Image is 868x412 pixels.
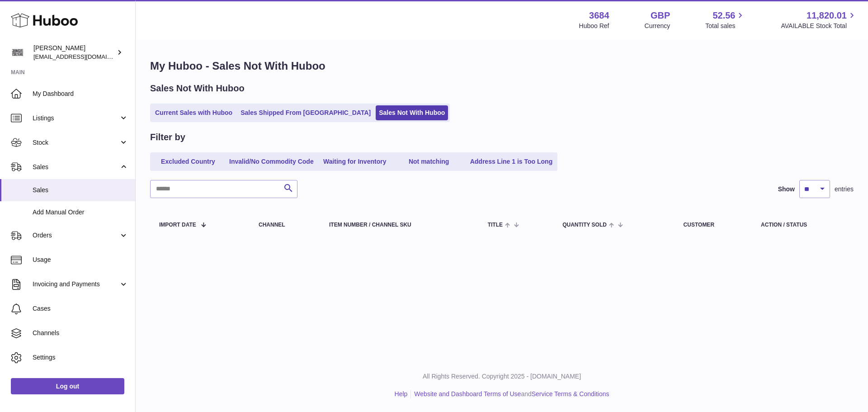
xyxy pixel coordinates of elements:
a: 52.56 Total sales [705,9,745,30]
div: Currency [645,22,670,30]
a: Website and Dashboard Terms of Use [414,390,521,398]
span: Invoicing and Payments [33,280,119,289]
span: Add Manual Order [33,208,128,217]
a: Address Line 1 is Too Long [467,154,556,169]
h1: My Huboo - Sales Not With Huboo [150,59,854,73]
span: Total sales [705,22,745,30]
span: 11,820.01 [807,9,847,22]
a: Current Sales with Huboo [152,105,236,120]
h2: Sales Not With Huboo [150,82,245,95]
div: Item Number / Channel SKU [329,222,470,228]
strong: GBP [651,9,670,22]
a: Service Terms & Conditions [532,390,609,398]
a: Waiting for Inventory [319,154,391,169]
span: Sales [33,186,128,194]
a: Help [395,390,408,398]
label: Show [778,185,795,194]
li: and [411,390,609,398]
div: Action / Status [761,222,844,228]
h2: Filter by [150,131,185,143]
strong: 3684 [589,9,609,22]
span: Sales [33,163,119,171]
div: Customer [684,222,743,228]
a: Log out [11,378,124,394]
span: [EMAIL_ADDRESS][DOMAIN_NAME] [33,53,133,60]
span: Usage [33,256,128,264]
span: Channels [33,329,128,337]
a: 11,820.01 AVAILABLE Stock Total [781,9,857,30]
span: Import date [159,222,196,228]
span: Orders [33,231,119,240]
a: Invalid/No Commodity Code [226,154,317,169]
span: Quantity Sold [562,222,607,228]
span: My Dashboard [33,90,128,98]
div: Channel [259,222,311,228]
p: All Rights Reserved. Copyright 2025 - [DOMAIN_NAME] [143,372,861,381]
span: 52.56 [712,9,735,22]
span: entries [835,185,854,194]
a: Not matching [393,154,465,169]
a: Sales Not With Huboo [376,105,448,120]
span: Stock [33,138,119,147]
img: theinternationalventure@gmail.com [11,46,24,59]
a: Sales Shipped From [GEOGRAPHIC_DATA] [237,105,374,120]
span: Title [488,222,503,228]
a: Excluded Country [152,154,224,169]
span: AVAILABLE Stock Total [781,22,857,30]
span: Listings [33,114,119,123]
span: Cases [33,304,128,313]
div: Huboo Ref [579,22,609,30]
div: [PERSON_NAME] [33,44,115,61]
span: Settings [33,353,128,362]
